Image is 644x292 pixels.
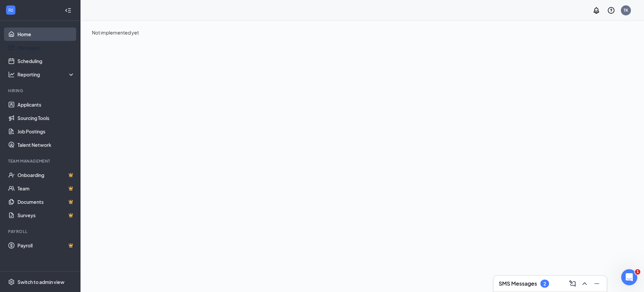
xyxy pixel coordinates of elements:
[17,195,75,209] a: DocumentsCrown
[92,29,633,36] div: Not implemented yet
[17,71,75,78] div: Reporting
[621,269,637,285] iframe: Intercom live chat
[592,6,600,14] svg: Notifications
[607,6,615,14] svg: QuestionInfo
[17,125,75,138] a: Job Postings
[591,278,601,289] button: Minimize
[17,27,75,41] a: Home
[17,111,75,125] a: Sourcing Tools
[593,280,601,288] svg: Minimize
[635,269,640,275] span: 1
[581,280,589,288] svg: ChevronUp
[8,88,73,94] div: Hiring
[8,279,15,285] svg: Settings
[17,54,75,68] a: Scheduling
[8,229,73,234] div: Payroll
[17,168,75,182] a: OnboardingCrown
[17,279,64,285] div: Switch to admin view
[579,278,589,289] button: ChevronUp
[17,209,75,222] a: SurveysCrown
[8,71,15,78] svg: Analysis
[543,281,546,287] div: 2
[567,278,577,289] button: ComposeMessage
[17,182,75,195] a: TeamCrown
[17,98,75,111] a: Applicants
[8,158,73,164] div: Team Management
[499,280,537,287] h3: SMS Messages
[17,41,75,54] a: Messages
[624,7,628,13] div: TK
[17,239,75,252] a: PayrollCrown
[569,280,577,288] svg: ComposeMessage
[7,7,14,13] svg: WorkstreamLogo
[65,7,71,14] svg: Collapse
[17,138,75,152] a: Talent Network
